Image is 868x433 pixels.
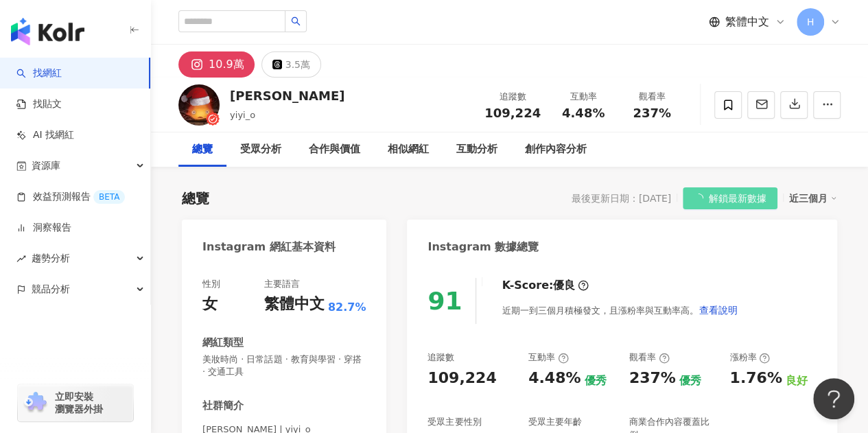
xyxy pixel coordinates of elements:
span: 109,224 [484,106,541,120]
span: 資源庫 [32,150,60,181]
div: 受眾主要性別 [427,416,481,428]
span: H [807,14,814,30]
div: 漲粉率 [729,351,770,364]
div: 優秀 [584,373,606,388]
span: 美妝時尚 · 日常話題 · 教育與學習 · 穿搭 · 交通工具 [202,353,366,378]
span: 立即安裝 瀏覽器外掛 [55,390,103,415]
a: 找貼文 [16,97,62,111]
img: chrome extension [22,392,49,414]
a: 洞察報告 [16,221,71,235]
div: 1.76% [729,368,782,389]
div: Instagram 網紅基本資料 [202,239,336,255]
div: [PERSON_NAME] [230,87,344,104]
span: loading [693,193,703,203]
div: 繁體中文 [264,294,325,315]
div: 追蹤數 [427,351,454,364]
img: KOL Avatar [178,84,220,126]
div: 良好 [786,373,808,388]
a: search找網紅 [16,67,62,80]
span: 237% [633,106,671,120]
div: 近三個月 [789,189,837,207]
div: 4.48% [528,368,580,389]
div: 主要語言 [264,278,300,290]
div: 互動分析 [456,141,497,158]
span: search [291,16,301,26]
div: Instagram 數據總覽 [427,239,539,255]
div: 網紅類型 [202,336,244,350]
div: 社群簡介 [202,399,244,413]
span: 繁體中文 [725,14,769,30]
div: 追蹤數 [484,90,541,104]
div: 總覽 [192,141,213,158]
span: rise [16,254,26,264]
div: 創作內容分析 [525,141,587,158]
button: 查看說明 [698,296,738,324]
div: 性別 [202,278,220,290]
div: 受眾主要年齡 [528,416,582,428]
div: 237% [629,368,676,389]
div: 互動率 [528,351,569,364]
div: 最後更新日期：[DATE] [572,193,671,204]
span: 趨勢分析 [32,243,70,274]
div: 近期一到三個月積極發文，且漲粉率與互動率高。 [502,296,738,324]
span: 82.7% [328,300,366,315]
div: 觀看率 [629,351,670,364]
span: 4.48% [562,106,605,120]
div: K-Score : [502,278,589,293]
div: 優秀 [679,373,701,388]
div: 3.5萬 [285,55,310,74]
a: AI 找網紅 [16,128,74,142]
div: 合作與價值 [309,141,360,158]
div: 91 [427,287,462,315]
div: 10.9萬 [209,55,244,74]
span: 解鎖最新數據 [709,188,766,210]
div: 總覽 [182,189,209,208]
div: 互動率 [557,90,609,104]
img: logo [11,18,84,45]
div: 女 [202,294,218,315]
iframe: Help Scout Beacon - Open [813,378,854,419]
span: 查看說明 [699,305,737,316]
span: yiyi_o [230,110,255,120]
div: 優良 [553,278,575,293]
button: 解鎖最新數據 [683,187,777,209]
div: 觀看率 [626,90,678,104]
div: 受眾分析 [240,141,281,158]
button: 10.9萬 [178,51,255,78]
div: 109,224 [427,368,496,389]
div: 相似網紅 [388,141,429,158]
span: 競品分析 [32,274,70,305]
a: chrome extension立即安裝 瀏覽器外掛 [18,384,133,421]
button: 3.5萬 [261,51,321,78]
a: 效益預測報告BETA [16,190,125,204]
